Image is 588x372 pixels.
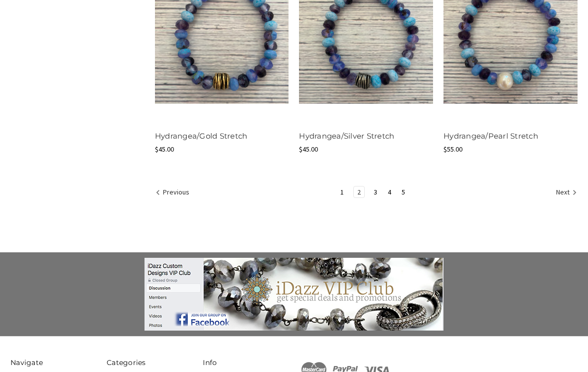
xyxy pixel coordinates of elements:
[398,186,409,197] a: Page 5 of 5
[337,186,347,197] a: Page 1 of 5
[299,131,394,141] a: Hydrangea/Silver Stretch
[203,358,289,368] h5: Info
[155,186,193,199] a: Previous
[354,186,364,197] a: Page 2 of 5
[443,145,462,154] span: $55.00
[443,131,538,141] a: Hydrangea/Pearl Stretch
[107,358,192,368] h5: Categories
[10,358,96,368] h5: Navigate
[155,145,174,154] span: $45.00
[370,186,381,197] a: Page 3 of 5
[553,186,577,199] a: Next
[155,186,578,200] nav: pagination
[299,145,318,154] span: $45.00
[384,186,395,197] a: Page 4 of 5
[155,131,248,141] a: Hydrangea/Gold Stretch
[145,258,443,331] img: banner-small.jpg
